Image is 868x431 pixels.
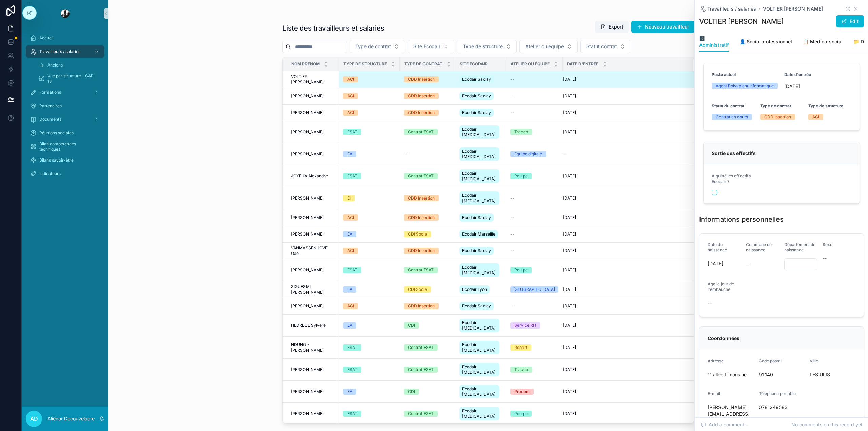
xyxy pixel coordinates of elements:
[47,62,63,68] span: Anciens
[462,248,491,254] span: Ecodair Saclay
[343,303,396,309] a: ACI
[812,114,819,120] div: ACI
[563,215,685,220] a: [DATE]
[563,173,685,179] a: [DATE]
[39,157,74,163] span: Bilans savoir-être
[510,303,514,309] span: --
[291,61,320,67] span: Nom prénom
[708,358,724,363] span: Adresse
[291,367,335,372] a: [PERSON_NAME]
[510,303,558,309] a: --
[343,129,396,135] a: ESAT
[347,267,357,273] div: ESAT
[462,287,487,292] span: Ecodair Lyon
[563,151,567,157] span: --
[595,21,629,33] button: Export
[510,215,514,220] span: --
[746,242,772,252] span: Commune de naissance
[347,303,354,309] div: ACI
[404,151,408,157] span: --
[712,173,751,184] span: A quitté les effectifs Ecodair ?
[26,86,104,98] a: Formations
[291,110,335,115] a: [PERSON_NAME]
[739,38,792,45] span: 👤 Socio-professionnel
[784,242,815,252] span: Département de naissance
[343,267,396,273] a: ESAT
[60,8,71,19] img: App logo
[408,389,415,395] div: CDI
[699,17,784,26] h1: VOLTIER [PERSON_NAME]
[39,35,54,41] span: Accueil
[699,35,729,49] span: 🗄️Administratif
[803,36,843,49] a: 📋 Médico-social
[408,322,415,329] div: CDI
[291,303,335,309] a: [PERSON_NAME]
[716,114,748,120] div: Contrat en cours
[462,127,497,137] span: Ecodair [MEDICAL_DATA]
[291,411,324,416] span: [PERSON_NAME]
[26,168,104,180] a: Indicateurs
[514,411,528,417] div: Poulpe
[404,214,451,221] a: CDD Insertion
[408,367,434,373] div: Contrat ESAT
[462,93,491,99] span: Ecodair Saclay
[759,358,782,363] span: Code postal
[404,389,451,395] a: CDI
[519,40,578,53] button: Select Button
[39,117,61,122] span: Documents
[462,386,497,397] span: Ecodair [MEDICAL_DATA]
[347,367,357,373] div: ESAT
[708,260,741,267] span: [DATE]
[408,129,434,135] div: Contrat ESAT
[563,129,685,135] a: [DATE]
[459,406,502,422] a: Ecodair [MEDICAL_DATA]
[291,245,335,256] a: VANMASSENHOVE Gael
[291,195,335,201] a: [PERSON_NAME]
[514,151,542,157] div: Equipe digitale
[343,322,396,329] a: EA
[514,389,530,395] div: Précom
[291,195,324,201] span: [PERSON_NAME]
[510,173,558,179] a: Poulpe
[510,367,558,373] a: Tracco
[563,173,576,179] span: [DATE]
[404,367,451,373] a: Contrat ESAT
[459,212,502,223] a: Ecodair Saclay
[291,389,335,394] a: [PERSON_NAME]
[291,151,335,157] a: [PERSON_NAME]
[716,83,774,89] div: Agent Polyvalent Informatique
[460,61,488,67] span: Site Ecodair
[514,173,528,179] div: Poulpe
[404,76,451,82] a: CDD Insertion
[763,5,823,12] a: VOLTIER [PERSON_NAME]
[408,93,435,99] div: CDD Insertion
[563,215,576,220] span: [DATE]
[563,411,576,416] span: [DATE]
[563,323,576,328] span: [DATE]
[404,322,451,329] a: CDI
[514,344,527,351] div: Répart
[408,303,435,309] div: CDD Insertion
[563,93,685,99] a: [DATE]
[784,72,811,77] strong: Date d'entrée
[282,23,384,33] h1: Liste des travailleurs et salariés
[459,74,502,85] a: Ecodair Saclay
[343,344,396,351] a: ESAT
[563,267,576,273] span: [DATE]
[26,100,104,112] a: Partenaires
[708,300,712,306] span: --
[347,195,351,201] div: EI
[525,43,564,50] span: Atelier ou équipe
[291,93,324,99] span: [PERSON_NAME]
[404,248,451,254] a: CDD Insertion
[764,114,791,120] div: CDD Insertion
[459,262,502,278] a: Ecodair [MEDICAL_DATA]
[291,173,328,179] span: JOYEUX Alexandre
[291,342,335,353] a: NDUNGI-[PERSON_NAME]
[39,171,61,176] span: Indicateurs
[404,344,451,351] a: Contrat ESAT
[347,173,357,179] div: ESAT
[404,151,451,157] a: --
[462,171,497,182] span: Ecodair [MEDICAL_DATA]
[563,367,685,372] a: [DATE]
